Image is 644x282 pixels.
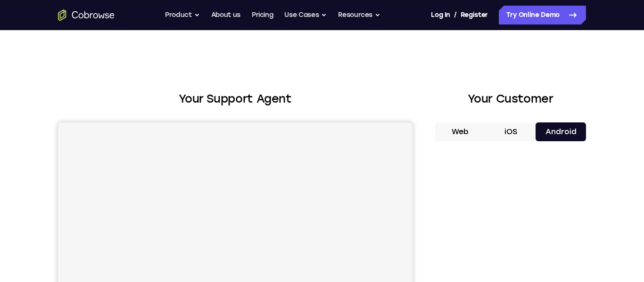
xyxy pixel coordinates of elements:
[536,122,586,141] button: Android
[58,9,115,21] a: Go to the home page
[211,6,240,24] a: About us
[499,6,586,24] a: Try Online Demo
[486,122,536,141] button: iOS
[284,6,327,24] button: Use Cases
[461,6,488,24] a: Register
[435,90,586,107] h2: Your Customer
[338,6,380,24] button: Resources
[165,6,200,24] button: Product
[58,90,413,107] h2: Your Support Agent
[252,6,273,24] a: Pricing
[435,122,486,141] button: Web
[431,6,450,24] a: Log In
[454,9,457,21] span: /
